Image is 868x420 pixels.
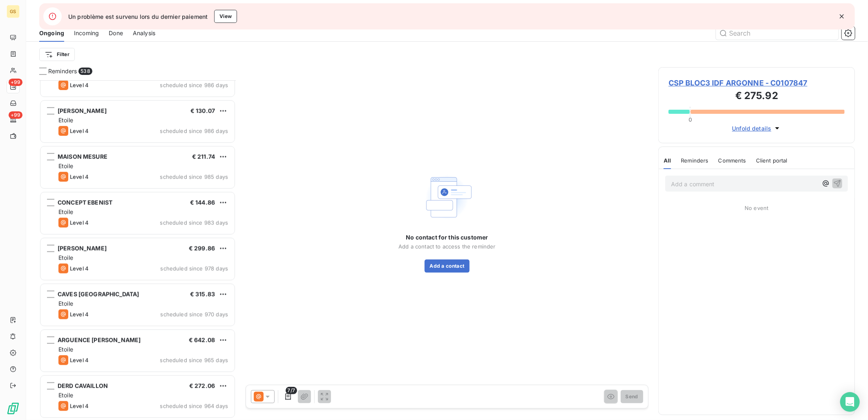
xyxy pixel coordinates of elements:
span: [PERSON_NAME] [58,245,107,252]
span: scheduled since 986 days [160,128,228,134]
button: Send [621,390,643,403]
span: € 299.86 [189,245,215,252]
span: Etoile [58,117,73,124]
span: Reminders [48,67,77,75]
span: 7/7 [286,387,297,394]
span: Level 4 [70,82,89,88]
span: +99 [9,79,22,86]
span: € 642.08 [189,336,215,343]
span: Add a contact to access the reminder [398,243,495,250]
span: Etoile [58,254,73,261]
span: € 272.06 [189,382,215,389]
span: Level 4 [70,128,89,134]
span: CSP BLOC3 IDF ARGONNE - C0107847 [669,77,845,88]
div: Open Intercom Messenger [840,392,860,412]
span: 538 [78,68,92,75]
span: Etoile [58,208,73,215]
span: scheduled since 964 days [160,403,228,409]
span: 0 [689,116,692,123]
span: Client portal [756,157,787,164]
span: Etoile [58,300,73,307]
span: No contact for this customer [406,233,488,242]
button: View [214,10,237,23]
img: Empty state [421,171,473,224]
span: CONCEPT EBENIST [58,199,112,206]
button: Unfold details [729,124,783,133]
span: No event [745,205,768,211]
span: Etoile [58,392,73,399]
img: Logo LeanPay [7,402,20,415]
span: Ongoing [39,29,64,37]
span: € 130.07 [190,107,215,114]
span: scheduled since 965 days [160,357,228,364]
span: DERD CAVAILLON [58,382,108,389]
span: Un problème est survenu lors du dernier paiement [68,12,208,21]
span: Comments [718,157,746,164]
span: Level 4 [70,311,89,318]
div: GS [7,5,20,18]
span: scheduled since 983 days [160,219,228,226]
h3: € 275.92 [669,88,845,105]
button: Filter [39,48,75,61]
span: € 144.86 [190,199,215,206]
span: Reminders [681,157,708,164]
span: All [664,157,671,164]
span: MAISON MESURE [58,153,107,160]
span: scheduled since 978 days [160,265,228,272]
span: € 315.83 [190,291,215,298]
span: ARGUENCE [PERSON_NAME] [58,336,141,343]
span: [PERSON_NAME] [58,107,107,114]
span: Etoile [58,346,73,353]
span: Etoile [58,163,73,169]
span: Level 4 [70,219,89,226]
span: CAVES [GEOGRAPHIC_DATA] [58,291,139,298]
span: Analysis [133,29,155,37]
span: scheduled since 986 days [160,82,228,88]
span: Unfold details [732,124,771,133]
span: Incoming [74,29,99,37]
input: Search [716,27,839,40]
span: scheduled since 985 days [160,174,228,180]
span: Done [109,29,123,37]
span: +99 [9,111,22,119]
span: € 211.74 [192,153,215,160]
span: Level 4 [70,174,89,180]
span: Level 4 [70,403,89,409]
span: scheduled since 970 days [160,311,228,318]
button: Add a contact [425,260,469,273]
span: Level 4 [70,357,89,364]
span: Level 4 [70,265,89,272]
